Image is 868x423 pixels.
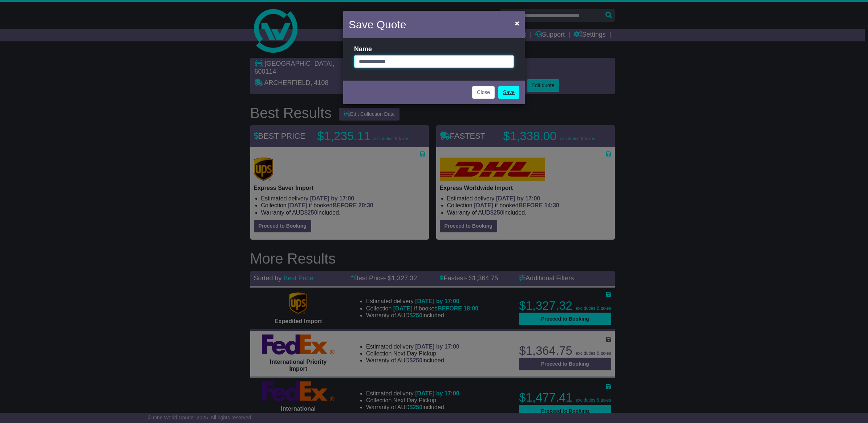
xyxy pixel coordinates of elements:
[354,45,372,53] label: Name
[498,86,519,99] a: Save
[349,16,406,33] h4: Save Quote
[472,86,495,99] button: Close
[515,19,519,27] span: ×
[511,16,523,30] button: Close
